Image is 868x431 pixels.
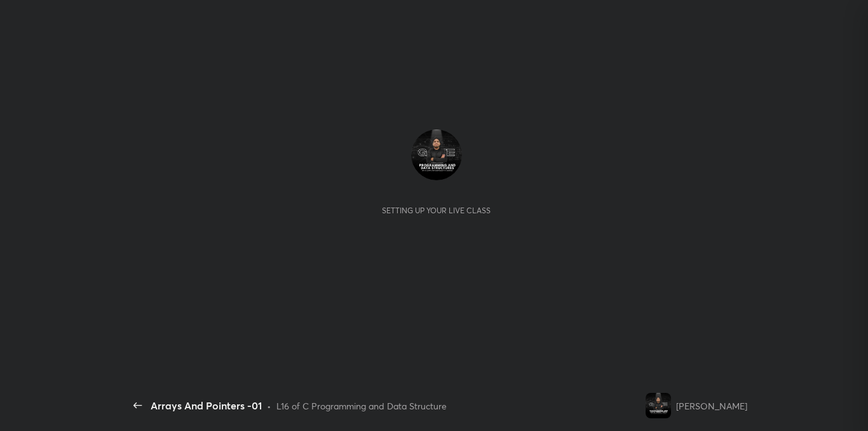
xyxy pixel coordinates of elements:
[646,393,671,418] img: e60519a4c4f740609fbc41148676dd3d.jpg
[411,129,462,180] img: e60519a4c4f740609fbc41148676dd3d.jpg
[276,399,447,413] div: L16 of C Programming and Data Structure
[382,206,491,215] div: Setting up your live class
[151,398,262,413] div: Arrays And Pointers -01
[267,399,271,413] div: •
[676,399,747,413] div: [PERSON_NAME]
